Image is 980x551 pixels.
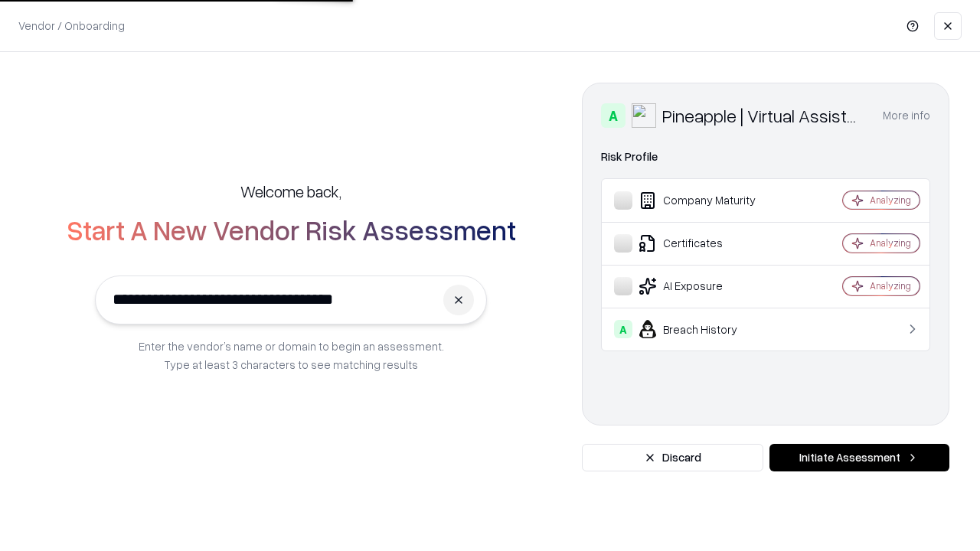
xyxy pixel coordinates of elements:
[18,18,125,34] p: Vendor / Onboarding
[614,320,797,338] div: Breach History
[662,103,864,128] div: Pineapple | Virtual Assistant Agency
[870,236,911,249] div: Analyzing
[582,444,763,471] button: Discard
[139,337,444,373] p: Enter the vendor’s name or domain to begin an assessment. Type at least 3 characters to see match...
[870,194,911,207] div: Analyzing
[769,444,949,471] button: Initiate Assessment
[67,214,516,245] h2: Start A New Vendor Risk Assessment
[870,279,911,292] div: Analyzing
[632,103,656,128] img: Pineapple | Virtual Assistant Agency
[614,320,632,338] div: A
[601,148,930,166] div: Risk Profile
[240,181,341,202] h5: Welcome back,
[601,103,626,128] div: A
[883,102,930,129] button: More info
[614,277,797,295] div: AI Exposure
[614,234,797,253] div: Certificates
[614,191,797,210] div: Company Maturity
